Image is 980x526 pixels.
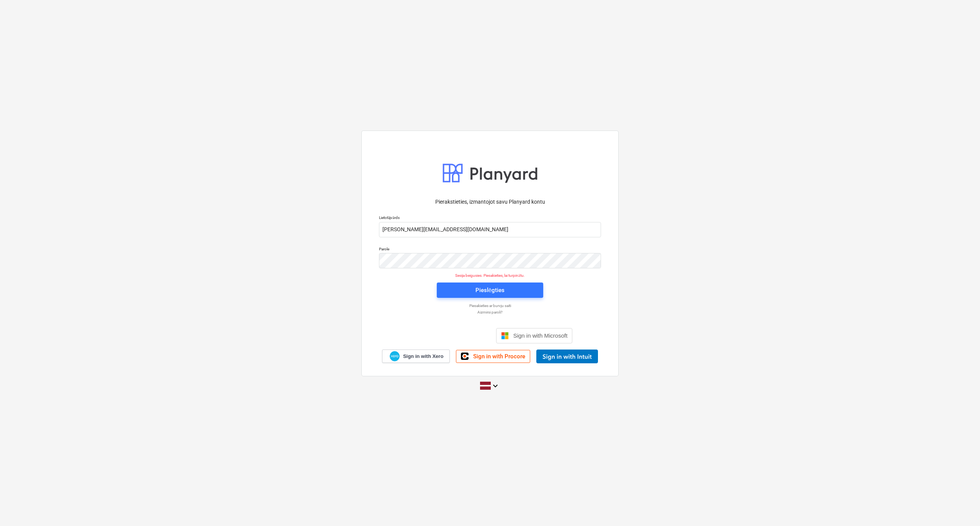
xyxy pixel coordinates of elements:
[404,327,494,344] iframe: Poga Pierakstīties ar Google kontu
[473,353,525,360] span: Sign in with Procore
[375,310,605,315] a: Aizmirsi paroli?
[379,222,601,237] input: Lietotājvārds
[491,381,500,390] i: keyboard_arrow_down
[456,350,530,363] a: Sign in with Procore
[437,283,543,298] button: Pieslēgties
[379,247,601,253] p: Parole
[375,303,605,308] a: Piesakieties ar burvju saiti
[475,285,505,295] div: Pieslēgties
[403,353,443,360] span: Sign in with Xero
[379,215,601,222] p: Lietotājvārds
[942,489,980,526] iframe: Chat Widget
[513,332,568,339] span: Sign in with Microsoft
[501,332,509,340] img: Microsoft logo
[379,198,601,206] p: Pierakstieties, izmantojot savu Planyard kontu
[390,351,400,361] img: Xero logo
[374,273,606,278] p: Sesija beigusies. Piesakieties, lai turpinātu.
[382,350,450,363] a: Sign in with Xero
